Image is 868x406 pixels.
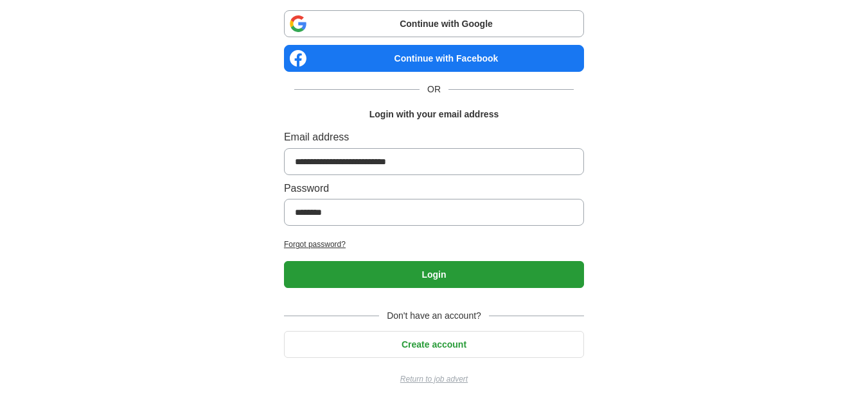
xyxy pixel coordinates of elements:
[369,107,499,121] h1: Login with your email address
[420,82,448,96] span: OR
[284,261,584,288] button: Login
[284,129,584,146] label: Email address
[284,180,584,197] label: Password
[379,309,489,323] span: Don't have an account?
[284,373,584,385] a: Return to job advert
[284,331,584,358] button: Create account
[284,10,584,37] a: Continue with Google
[284,239,584,251] a: Forgot password?
[284,339,584,350] a: Create account
[284,45,584,72] a: Continue with Facebook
